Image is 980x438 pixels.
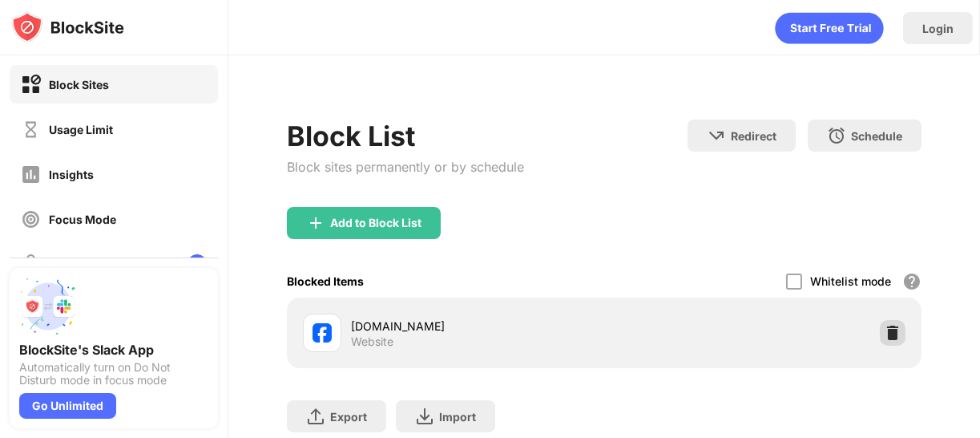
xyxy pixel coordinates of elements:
[330,217,421,229] div: Add to Block List
[351,335,393,349] div: Website
[651,16,964,163] iframe: Hộp thoại Đăng nhập bằng Google
[287,274,364,288] div: Blocked Items
[11,11,124,43] img: logo-blocksite.svg
[49,213,116,226] div: Focus Mode
[287,120,524,152] div: Block List
[19,278,77,335] img: push-slack.svg
[351,318,604,335] div: [DOMAIN_NAME]
[49,123,113,136] div: Usage Limit
[21,75,41,95] img: block-on.svg
[19,361,208,387] div: Automatically turn on Do Not Disturb mode in focus mode
[775,12,884,44] div: animation
[21,120,41,140] img: time-usage-off.svg
[19,393,116,419] div: Go Unlimited
[21,254,41,274] img: password-protection-off.svg
[49,168,94,181] div: Insights
[21,164,41,185] img: insights-off.svg
[19,342,208,358] div: BlockSite's Slack App
[188,254,207,274] img: lock-menu.svg
[21,209,41,229] img: focus-off.svg
[287,159,524,175] div: Block sites permanently or by schedule
[439,410,476,424] div: Import
[313,323,332,343] img: favicons
[49,78,109,91] div: Block Sites
[810,274,891,288] div: Whitelist mode
[330,410,367,424] div: Export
